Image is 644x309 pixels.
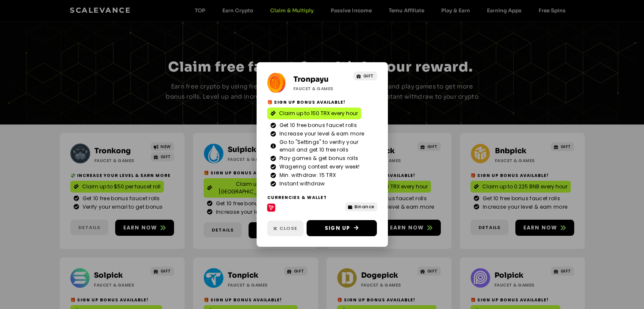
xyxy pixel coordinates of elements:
span: Binance [354,204,374,210]
h2: Faucet & Games [293,86,347,92]
a: Close [267,221,304,236]
a: Binance [345,202,377,211]
span: Wagering contest every week! [277,163,359,171]
a: Tronpayu [293,75,329,84]
span: GIFT [363,73,374,79]
span: Instant withdraw [277,180,325,188]
a: Sign Up [307,220,377,236]
span: Go to "Settings" to verifiy your email and get 10 free rolls [277,138,374,154]
span: Get 10 free bonus faucet rolls [277,121,357,129]
span: Increase your level & earn more [277,130,364,138]
span: Close [279,225,297,232]
a: GIFT [354,72,377,80]
h2: Currencies & Wallet [267,194,333,201]
a: Claim up to 150 TRX every hour [267,108,361,119]
span: Claim up to 150 TRX every hour [279,110,358,117]
h2: 🎁 Sign Up Bonus Available! [267,99,377,105]
span: Min. withdraw: 15 TRX [277,171,336,179]
span: Play games & get bonus rolls [277,154,358,162]
span: Sign Up [325,224,350,232]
